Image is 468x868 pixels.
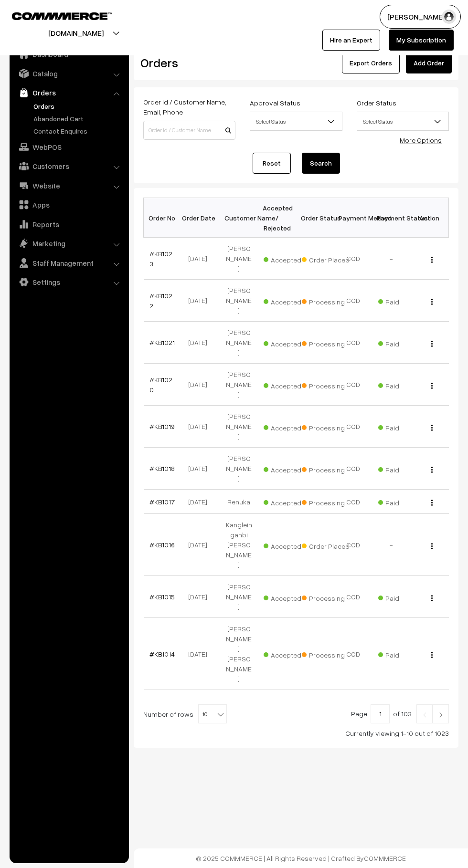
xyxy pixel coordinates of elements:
[302,336,350,349] span: Processing
[389,30,454,51] a: My Subscription
[220,576,258,618] td: [PERSON_NAME]
[31,101,126,111] a: Orders
[181,198,220,238] th: Order Date
[431,383,433,389] img: Menu
[31,126,126,136] a: Contact Enquires
[378,462,426,475] span: Paid
[442,10,456,24] img: user
[431,652,433,658] img: Menu
[143,728,449,738] div: Currently viewing 1-10 out of 1023
[378,648,426,660] span: Paid
[220,618,258,690] td: [PERSON_NAME] [PERSON_NAME]
[302,539,350,551] span: Order Placed
[143,97,235,117] label: Order Id / Customer Name, Email, Phone
[12,10,96,21] a: COMMMERCE
[302,378,350,391] span: Processing
[12,84,126,101] a: Orders
[302,420,350,433] span: Processing
[181,280,220,322] td: [DATE]
[149,292,172,310] a: #KB1022
[15,21,137,45] button: [DOMAIN_NAME]
[357,98,396,108] label: Order Status
[372,514,411,576] td: -
[198,704,227,723] span: 10
[372,238,411,280] td: -
[149,422,175,430] a: #KB1019
[149,650,175,658] a: #KB1014
[296,198,334,238] th: Order Status
[431,467,433,473] img: Menu
[411,198,449,238] th: Action
[334,198,372,238] th: Payment Method
[302,495,350,508] span: Processing
[12,12,112,20] img: COMMMERCE
[334,576,372,618] td: COD
[12,273,126,291] a: Settings
[378,591,426,603] span: Paid
[264,420,311,433] span: Accepted
[431,595,433,601] img: Menu
[220,280,258,322] td: [PERSON_NAME]
[220,238,258,280] td: [PERSON_NAME]
[250,112,342,131] span: Select Status
[372,198,411,238] th: Payment Status
[12,254,126,272] a: Staff Management
[181,618,220,690] td: [DATE]
[181,238,220,280] td: [DATE]
[420,712,429,718] img: Left
[378,420,426,433] span: Paid
[406,52,452,73] a: Add Order
[12,157,126,175] a: Customers
[302,462,350,475] span: Processing
[378,495,426,508] span: Paid
[149,593,175,601] a: #KB1015
[431,341,433,347] img: Menu
[342,52,400,73] button: Export Orders
[334,448,372,490] td: COD
[181,406,220,448] td: [DATE]
[378,378,426,391] span: Paid
[400,136,442,144] a: More Options
[334,618,372,690] td: COD
[357,113,448,130] span: Select Status
[302,252,350,265] span: Order Placed
[149,338,175,346] a: #KB1021
[264,462,311,475] span: Accepted
[334,406,372,448] td: COD
[264,336,311,349] span: Accepted
[334,514,372,576] td: COD
[334,322,372,364] td: COD
[302,648,350,660] span: Processing
[12,235,126,252] a: Marketing
[144,198,182,238] th: Order No
[181,322,220,364] td: [DATE]
[12,138,126,156] a: WebPOS
[431,500,433,506] img: Menu
[181,514,220,576] td: [DATE]
[181,576,220,618] td: [DATE]
[431,425,433,431] img: Menu
[181,490,220,514] td: [DATE]
[199,705,226,724] span: 10
[250,98,300,108] label: Approval Status
[220,490,258,514] td: Renuka
[334,364,372,406] td: COD
[431,543,433,549] img: Menu
[364,854,406,862] a: COMMMERCE
[143,121,235,140] input: Order Id / Customer Name / Customer Email / Customer Phone
[250,113,341,130] span: Select Status
[302,294,350,307] span: Processing
[380,5,461,29] button: [PERSON_NAME]…
[431,299,433,305] img: Menu
[378,336,426,349] span: Paid
[220,514,258,576] td: Kangleinganbi [PERSON_NAME]
[143,709,193,719] span: Number of rows
[264,648,311,660] span: Accepted
[264,495,311,508] span: Accepted
[302,153,340,174] button: Search
[149,541,175,549] a: #KB1016
[12,65,126,82] a: Catalog
[431,257,433,263] img: Menu
[322,30,380,51] a: Hire an Expert
[149,376,172,394] a: #KB1020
